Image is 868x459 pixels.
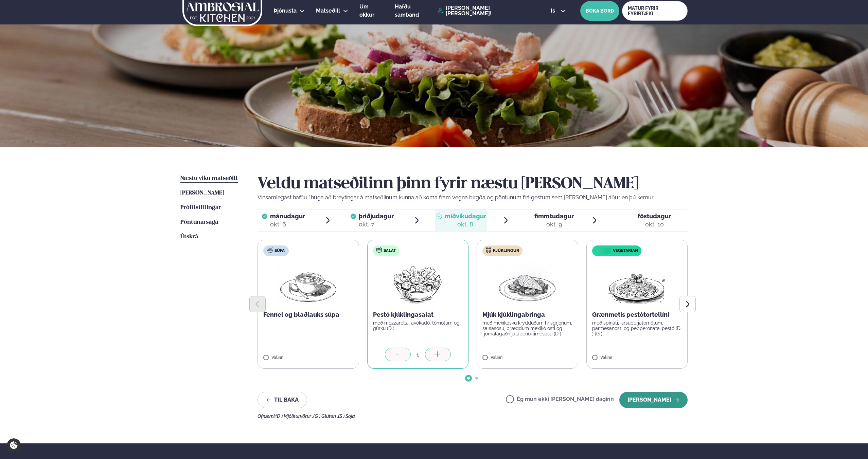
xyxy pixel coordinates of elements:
span: Hafðu samband [395,3,419,18]
a: Pöntunarsaga [180,218,218,226]
button: Til baka [258,392,307,408]
button: Previous slide [249,296,266,312]
span: Matseðill [316,7,340,14]
span: (G ) Glúten , [313,414,338,419]
div: okt. 10 [638,220,671,228]
a: [PERSON_NAME] [180,189,224,197]
span: Vegetarian [613,248,638,254]
span: Um okkur [359,3,374,18]
img: Chicken-breast.png [497,262,557,305]
a: Um okkur [359,3,384,19]
p: með spínati, kirsuberjatómötum, parmesanosti og pepperonata-pestó (D ) (G ) [592,320,682,336]
span: Go to slide 1 [467,377,470,380]
a: Cookie settings [7,438,21,452]
span: Go to slide 2 [475,377,478,380]
button: Next slide [679,296,696,312]
a: MATUR FYRIR FYRIRTÆKI [622,1,688,21]
span: miðvikudagur [445,213,486,220]
a: Prófílstillingar [180,204,221,212]
span: is [551,8,557,14]
p: með mexíkósku krydduðum hrísgrjónum, salsasósu, bræddum mexíkó osti og rjómalagaðri jalapeño-lime... [482,320,572,336]
span: mánudagur [270,213,305,220]
button: is [545,8,571,14]
span: Salat [384,248,396,254]
a: Næstu viku matseðill [180,175,238,183]
a: Matseðill [316,7,340,15]
span: Pöntunarsaga [180,219,218,225]
h2: Veldu matseðilinn þinn fyrir næstu [PERSON_NAME] [258,175,688,194]
button: BÓKA BORÐ [580,1,619,21]
span: Útskrá [180,234,198,240]
p: Mjúk kjúklingabringa [482,311,572,319]
span: Kjúklingur [493,248,519,254]
img: icon [594,248,613,254]
img: Salad.png [388,262,448,305]
div: okt. 8 [445,220,486,228]
span: Þjónusta [274,7,297,14]
span: þriðjudagur [359,213,394,220]
div: Ofnæmi: [258,414,688,419]
a: Hafðu samband [395,3,434,19]
p: Vinsamlegast hafðu í huga að breytingar á matseðlinum kunna að koma fram vegna birgða og pöntunum... [258,194,688,202]
div: okt. 6 [270,220,305,228]
span: Prófílstillingar [180,205,221,210]
img: chicken.svg [486,247,491,253]
span: (S ) Soja [338,414,355,419]
span: fimmtudagur [534,213,574,220]
div: okt. 7 [359,220,394,228]
img: Soup.png [278,262,338,305]
a: [PERSON_NAME] [PERSON_NAME]! [438,5,535,16]
img: salad.svg [376,247,382,253]
div: 1 [411,351,425,359]
img: Spagetti.png [607,262,667,305]
p: Pestó kjúklingasalat [373,311,463,319]
span: (D ) Mjólkurvörur , [276,414,313,419]
a: Þjónusta [274,7,297,15]
span: [PERSON_NAME] [180,190,224,196]
p: með mozzarella, avókadó, tómötum og gúrku (D ) [373,320,463,331]
p: Fennel og blaðlauks súpa [263,311,353,319]
p: Grænmetis pestótortellíní [592,311,682,319]
img: soup.svg [267,247,273,253]
a: Útskrá [180,233,198,241]
button: [PERSON_NAME] [619,392,688,408]
span: Súpa [274,248,285,254]
span: Næstu viku matseðill [180,176,238,181]
div: okt. 9 [534,220,574,228]
span: föstudagur [638,213,671,220]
